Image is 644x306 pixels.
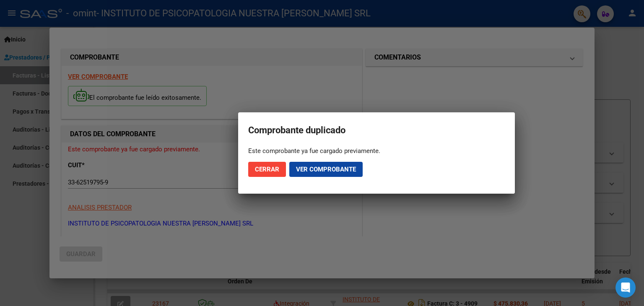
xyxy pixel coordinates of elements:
span: Ver comprobante [296,166,356,173]
button: Ver comprobante [289,162,363,177]
h2: Comprobante duplicado [248,122,505,138]
span: Cerrar [255,166,279,173]
div: Open Intercom Messenger [615,277,636,298]
button: Cerrar [248,162,286,177]
div: Este comprobante ya fue cargado previamente. [248,147,505,155]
